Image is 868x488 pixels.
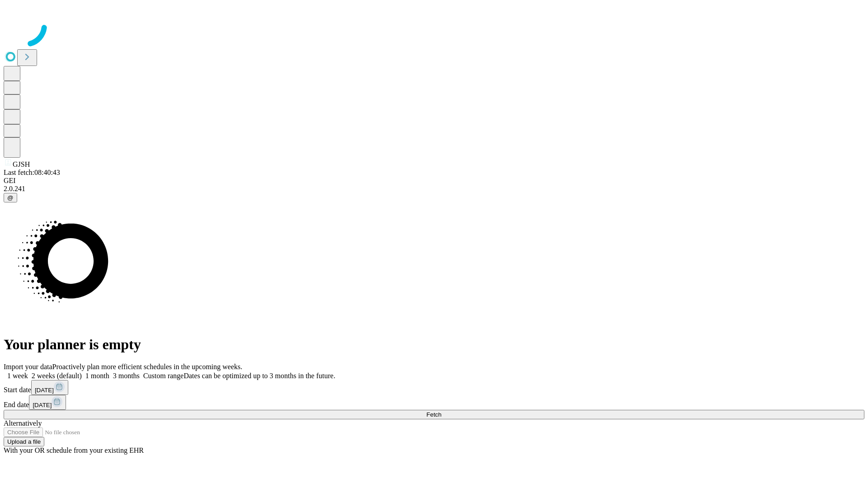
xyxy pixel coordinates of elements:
[7,372,28,380] span: 1 week
[4,185,864,193] div: 2.0.241
[426,411,441,418] span: Fetch
[143,372,184,380] span: Custom range
[31,380,68,395] button: [DATE]
[4,380,864,395] div: Start date
[4,363,52,371] span: Import your data
[4,446,144,454] span: With your OR schedule from your existing EHR
[4,169,60,176] span: Last fetch: 08:40:43
[4,419,42,427] span: Alternatively
[4,193,17,202] button: @
[29,395,66,410] button: [DATE]
[35,387,54,394] span: [DATE]
[33,402,52,408] span: [DATE]
[4,395,864,410] div: End date
[13,160,30,168] span: GJSH
[7,194,14,201] span: @
[184,372,335,380] span: Dates can be optimized up to 3 months in the future.
[4,410,864,419] button: Fetch
[113,372,140,380] span: 3 months
[52,363,242,371] span: Proactively plan more efficient schedules in the upcoming weeks.
[32,372,82,380] span: 2 weeks (default)
[4,437,44,446] button: Upload a file
[85,372,109,380] span: 1 month
[4,177,864,185] div: GEI
[4,336,864,353] h1: Your planner is empty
